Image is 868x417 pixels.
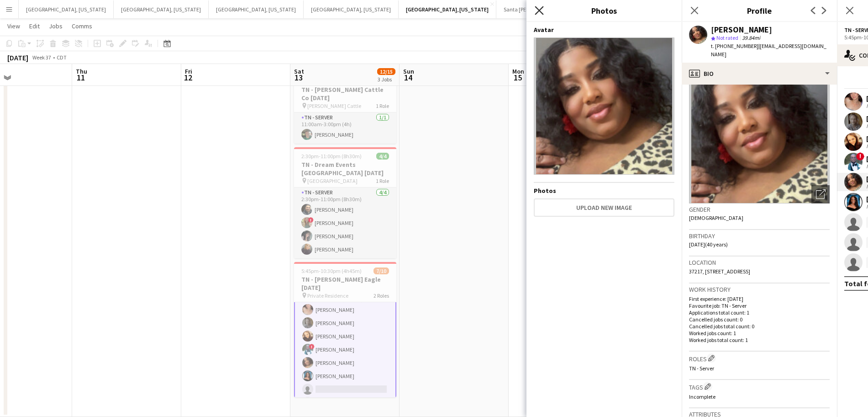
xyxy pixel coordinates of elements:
[294,160,396,177] h3: TN - Dream Events [GEOGRAPHIC_DATA] [DATE]
[4,20,24,32] a: View
[402,72,414,83] span: 14
[716,34,738,41] span: Not rated
[689,295,830,302] p: First experience: [DATE]
[689,205,830,214] h3: Gender
[856,152,864,160] span: !
[689,302,830,309] p: Favourite job: TN - Server
[534,198,674,217] button: Upload new image
[294,67,304,75] span: Sat
[682,63,837,85] div: Bio
[711,26,772,34] div: [PERSON_NAME]
[534,26,674,34] h4: Avatar
[301,153,362,160] span: 2:30pm-11:00pm (8h30m)
[68,20,96,32] a: Comms
[294,262,396,397] app-job-card: 5:45pm-10:30pm (4h45m)7/10TN - [PERSON_NAME] Eagle [DATE] Private Residence2 RolesTN - Captain1/1...
[19,0,114,18] button: [GEOGRAPHIC_DATA], [US_STATE]
[689,382,830,391] h3: Tags
[376,177,389,184] span: 1 Role
[30,54,53,61] span: Week 37
[49,22,63,30] span: Jobs
[689,337,830,343] p: Worked jobs total count: 1
[26,20,43,32] a: Edit
[689,258,830,267] h3: Location
[534,187,674,195] h4: Photos
[689,66,830,203] img: Crew avatar or photo
[374,267,389,274] span: 7/10
[76,67,87,75] span: Thu
[7,53,28,62] div: [DATE]
[378,76,395,83] div: 3 Jobs
[689,214,743,221] span: [DEMOGRAPHIC_DATA]
[689,330,830,337] p: Worked jobs count: 1
[294,72,396,144] app-job-card: 11:00am-3:00pm (4h)1/1TN - [PERSON_NAME] Cattle Co [DATE] [PERSON_NAME] Cattle1 RoleTN - Server1/...
[45,20,66,32] a: Jobs
[374,292,389,299] span: 2 Roles
[114,0,209,18] button: [GEOGRAPHIC_DATA], [US_STATE]
[711,43,826,58] span: | [EMAIL_ADDRESS][DOMAIN_NAME]
[526,5,682,16] h3: Photos
[811,185,830,203] div: Open photos pop-in
[740,34,762,41] span: 39.84mi
[511,72,524,83] span: 15
[294,112,396,144] app-card-role: TN - Server1/111:00am-3:00pm (4h)[PERSON_NAME]
[304,0,399,18] button: [GEOGRAPHIC_DATA], [US_STATE]
[307,102,361,109] span: [PERSON_NAME] Cattle
[689,241,728,248] span: [DATE] (40 years)
[689,285,830,294] h3: Work history
[496,0,565,18] button: Santa [PERSON_NAME]
[307,177,358,184] span: [GEOGRAPHIC_DATA]
[294,147,396,258] app-job-card: 2:30pm-11:00pm (8h30m)4/4TN - Dream Events [GEOGRAPHIC_DATA] [DATE] [GEOGRAPHIC_DATA]1 RoleTN - S...
[74,72,87,83] span: 11
[689,393,830,400] p: Incomplete
[689,316,830,323] p: Cancelled jobs count: 0
[682,5,837,16] h3: Profile
[376,102,389,109] span: 1 Role
[308,217,314,223] span: !
[294,86,396,102] h3: TN - [PERSON_NAME] Cattle Co [DATE]
[294,275,396,292] h3: TN - [PERSON_NAME] Eagle [DATE]
[307,292,348,299] span: Private Residence
[376,153,389,160] span: 4/4
[689,323,830,330] p: Cancelled jobs total count: 0
[689,268,750,275] span: 37217, [STREET_ADDRESS]
[689,365,714,372] span: TN - Server
[293,72,304,83] span: 13
[72,22,92,30] span: Comms
[309,344,315,349] span: !
[534,37,674,175] img: Crew avatar
[7,22,20,30] span: View
[689,353,830,363] h3: Roles
[29,22,40,30] span: Edit
[57,54,67,61] div: CDT
[512,67,524,75] span: Mon
[294,187,396,258] app-card-role: TN - Server4/42:30pm-11:00pm (8h30m)[PERSON_NAME]![PERSON_NAME][PERSON_NAME][PERSON_NAME]
[184,72,192,83] span: 12
[689,232,830,240] h3: Birthday
[301,267,362,274] span: 5:45pm-10:30pm (4h45m)
[399,0,496,18] button: [GEOGRAPHIC_DATA], [US_STATE]
[403,67,414,75] span: Sun
[209,0,304,18] button: [GEOGRAPHIC_DATA], [US_STATE]
[689,309,830,316] p: Applications total count: 1
[377,68,395,75] span: 12/15
[185,67,192,75] span: Fri
[711,43,758,49] span: t. [PHONE_NUMBER]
